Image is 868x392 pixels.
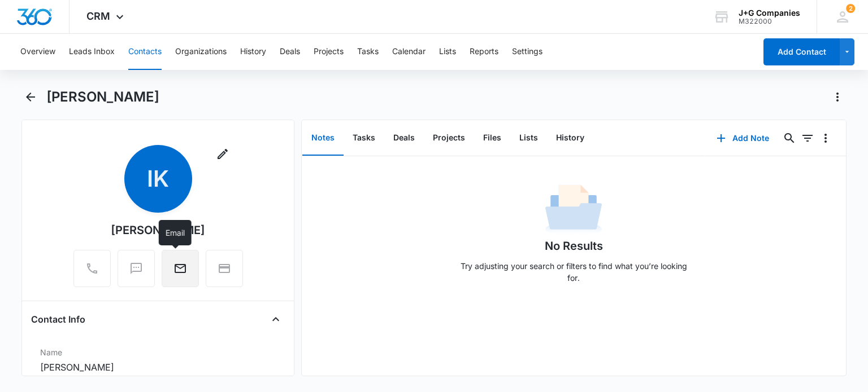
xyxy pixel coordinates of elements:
label: Name [40,346,275,358]
button: Leads Inbox [69,34,115,70]
button: Tasks [357,34,379,70]
button: Projects [314,34,344,70]
h1: No Results [545,237,603,254]
button: Reports [470,34,498,70]
button: Email [162,250,199,287]
div: notifications count [846,4,855,13]
button: Back [21,88,39,106]
div: Name[PERSON_NAME] [31,342,284,379]
dd: [PERSON_NAME] [40,360,275,374]
button: Files [474,121,510,156]
button: Close [267,310,285,328]
h1: [PERSON_NAME] [46,89,159,105]
div: account id [739,17,800,25]
div: [PERSON_NAME] [111,222,205,239]
button: Contacts [128,34,162,70]
button: Deals [384,121,424,156]
div: account name [739,8,800,17]
button: History [547,121,593,156]
img: No Data [545,181,602,237]
button: Search... [780,129,798,147]
span: IK [124,145,192,213]
button: Projects [424,121,474,156]
span: CRM [86,10,110,22]
p: Try adjusting your search or filters to find what you’re looking for. [455,260,692,284]
span: 2 [846,4,855,13]
button: Add Contact [763,38,840,65]
button: Tasks [344,121,384,156]
button: Add Note [705,125,780,152]
div: Email [159,220,192,245]
button: Filters [798,129,817,147]
button: Overview [20,34,55,70]
button: Lists [439,34,456,70]
button: Notes [302,121,344,156]
a: Email [162,267,199,277]
h4: Contact Info [31,312,85,326]
button: Deals [280,34,300,70]
button: Overflow Menu [817,129,835,147]
button: Actions [828,88,847,106]
button: Calendar [392,34,426,70]
button: Lists [510,121,547,156]
button: Organizations [175,34,227,70]
button: Settings [512,34,542,70]
button: History [240,34,266,70]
